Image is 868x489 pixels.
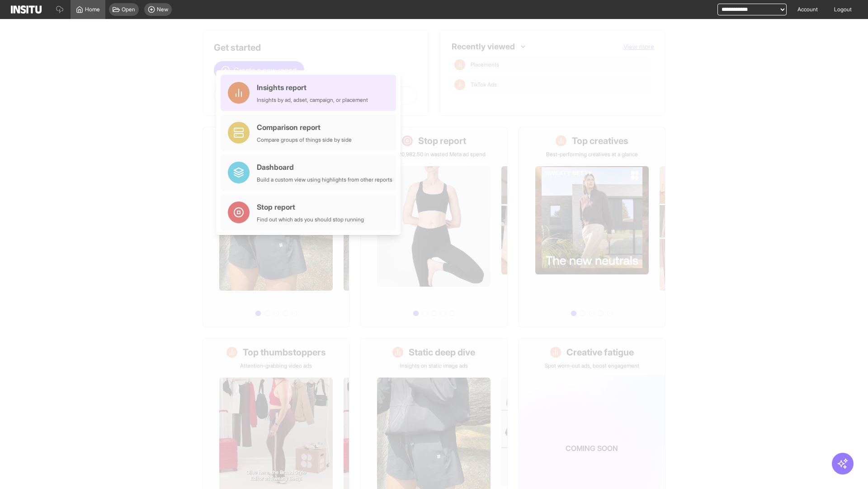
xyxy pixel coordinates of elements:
[157,6,168,13] span: New
[257,201,364,212] div: Stop report
[257,136,352,144] div: Compare groups of things side by side
[257,176,392,183] div: Build a custom view using highlights from other reports
[257,216,364,223] div: Find out which ads you should stop running
[122,6,135,13] span: Open
[11,5,42,14] img: Logo
[257,162,392,173] div: Dashboard
[257,96,368,104] div: Insights by ad, adset, campaign, or placement
[257,122,352,133] div: Comparison report
[85,6,100,13] span: Home
[257,82,368,93] div: Insights report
